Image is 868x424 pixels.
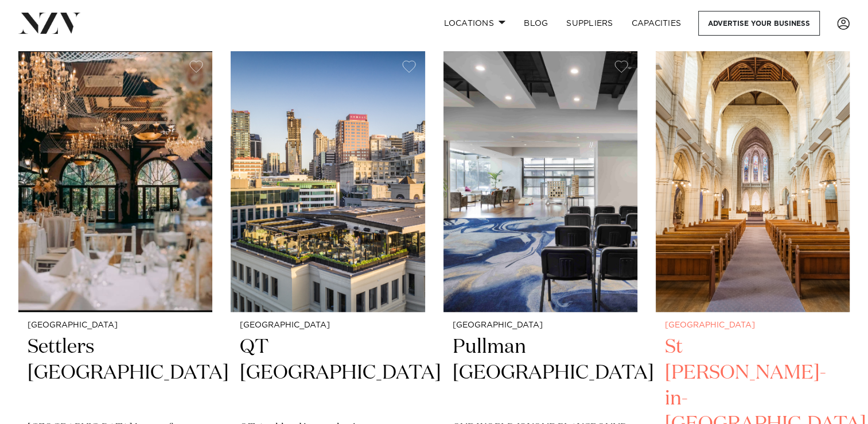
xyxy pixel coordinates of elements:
[28,321,203,330] small: [GEOGRAPHIC_DATA]
[557,11,622,36] a: SUPPLIERS
[434,11,515,36] a: Locations
[240,334,415,412] h2: QT [GEOGRAPHIC_DATA]
[453,334,628,412] h2: Pullman [GEOGRAPHIC_DATA]
[240,321,415,330] small: [GEOGRAPHIC_DATA]
[515,11,557,36] a: BLOG
[622,11,691,36] a: Capacities
[18,13,81,33] img: nzv-logo.png
[28,334,203,412] h2: Settlers [GEOGRAPHIC_DATA]
[698,11,820,36] a: Advertise your business
[453,321,628,330] small: [GEOGRAPHIC_DATA]
[665,321,840,330] small: [GEOGRAPHIC_DATA]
